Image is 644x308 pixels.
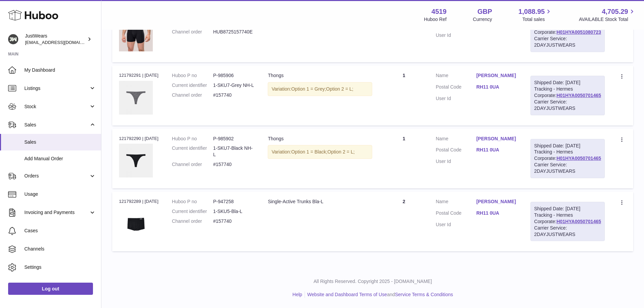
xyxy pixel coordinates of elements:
span: Add Manual Order [24,156,96,162]
span: My Dashboard [24,67,96,73]
dt: Huboo P no [172,198,213,205]
dt: Huboo P no [172,72,213,79]
dt: User Id [436,221,476,228]
p: All Rights Reserved. Copyright 2025 - [DOMAIN_NAME] [107,278,639,285]
img: 45191717685421.jpg [119,144,153,177]
a: 4,705.29 AVAILABLE Stock Total [579,7,636,23]
span: Invoicing and Payments [24,209,89,216]
span: Cases [24,228,96,234]
a: H01HYA0051080723 [556,29,601,35]
dt: Current identifier [172,82,213,89]
dd: 1-SKU7-Grey NH-L [213,82,254,89]
a: Website and Dashboard Terms of Use [307,292,387,297]
dt: Postal Code [436,147,476,155]
dt: Channel order [172,218,213,224]
img: 45191707493147.png [119,207,153,241]
dd: HUB8725157740E [213,29,254,35]
dt: Name [436,136,476,144]
dt: Current identifier [172,208,213,215]
div: Carrier Service: 2DAYJUSTWEARS [534,162,601,174]
dt: Current identifier [172,145,213,158]
div: Single-Active Trunks Bla-L [268,198,372,205]
span: Sales [24,122,89,128]
dd: P-947258 [213,198,254,205]
a: H01HYA0050701465 [556,156,601,161]
div: Carrier Service: 2DAYJUSTWEARS [534,35,601,48]
div: Tracking - Hermes Corporate: [530,139,605,178]
dd: #157740 [213,161,254,168]
span: Option 1 = Grey; [291,86,326,92]
span: Sales [24,139,96,145]
span: 4,705.29 [602,7,628,16]
div: Carrier Service: 2DAYJUSTWEARS [534,99,601,112]
img: 45191717685549.jpg [119,81,153,115]
div: Huboo Ref [424,16,447,23]
span: Option 2 = L; [326,86,354,92]
dd: #157740 [213,92,254,98]
a: Service Terms & Conditions [395,292,453,297]
div: Variation: [268,82,372,96]
a: H01HYA0050701465 [556,93,601,98]
dt: Name [436,198,476,207]
span: 1,088.95 [519,7,545,16]
td: 1 [379,129,429,188]
dd: #157740 [213,218,254,224]
a: RH11 0UA [476,84,517,90]
dd: 1-SKU7-Black NH-L [213,145,254,158]
div: Shipped Date: [DATE] [534,206,601,212]
a: [PERSON_NAME] [476,198,517,205]
a: [PERSON_NAME] [476,72,517,79]
a: RH11 0UA [476,147,517,153]
dt: User Id [436,95,476,102]
span: Orders [24,173,89,179]
div: Tracking - Hermes Corporate: [530,13,605,52]
div: 121792290 | [DATE] [119,136,159,142]
div: Tracking - Hermes Corporate: [530,202,605,241]
div: Thongs [268,136,372,142]
strong: GBP [477,7,492,16]
div: Shipped Date: [DATE] [534,143,601,149]
span: Listings [24,85,89,92]
a: Help [292,292,302,297]
a: [PERSON_NAME] [476,136,517,142]
dt: Channel order [172,29,213,35]
div: Thongs [268,72,372,79]
dt: User Id [436,32,476,39]
dt: Huboo P no [172,136,213,142]
div: Variation: [268,145,372,159]
a: Log out [8,283,93,295]
dt: Postal Code [436,210,476,218]
span: Total sales [522,16,552,23]
dt: Postal Code [436,84,476,92]
div: JustWears [25,33,86,46]
dt: User Id [436,158,476,165]
dt: Channel order [172,92,213,98]
dd: 1-SKU5-Bla-L [213,208,254,215]
a: H01HYA0050701465 [556,219,601,224]
span: Channels [24,246,96,252]
a: RH11 0UA [476,210,517,216]
dd: P-985902 [213,136,254,142]
div: Carrier Service: 2DAYJUSTWEARS [534,225,601,238]
div: 121792289 | [DATE] [119,198,159,205]
span: Settings [24,264,96,270]
span: Option 1 = Black; [291,149,327,155]
dd: P-985906 [213,72,254,79]
div: 121792291 | [DATE] [119,72,159,78]
div: Currency [473,16,492,23]
div: Tracking - Hermes Corporate: [530,76,605,115]
img: 1742558932.jpg [119,18,153,51]
dt: Name [436,72,476,80]
td: 1 [379,3,429,62]
span: Stock [24,103,89,110]
dt: Channel order [172,161,213,168]
li: and [305,291,453,298]
a: 1,088.95 Total sales [519,7,553,23]
td: 2 [379,192,429,251]
span: Usage [24,191,96,197]
span: AVAILABLE Stock Total [579,16,636,23]
span: [EMAIL_ADDRESS][DOMAIN_NAME] [25,40,99,45]
strong: 4519 [431,7,447,16]
td: 1 [379,66,429,125]
div: Shipped Date: [DATE] [534,79,601,86]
